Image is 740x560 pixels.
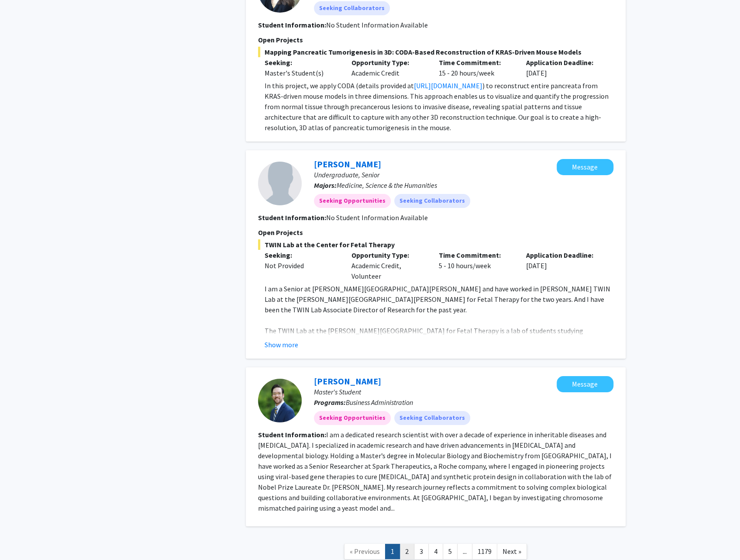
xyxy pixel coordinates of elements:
div: [DATE] [520,57,607,78]
p: I am a Senior at [PERSON_NAME][GEOGRAPHIC_DATA][PERSON_NAME] and have worked in [PERSON_NAME] TWI... [265,283,613,315]
button: Message Louis Taylor [557,376,613,392]
a: Previous Page [344,544,385,559]
span: Next » [503,547,521,556]
mat-chip: Seeking Opportunities [314,411,391,425]
p: The TWIN Lab at the [PERSON_NAME][GEOGRAPHIC_DATA] for Fetal Therapy is a lab of students studyin... [265,325,613,388]
p: Seeking: [265,250,339,260]
b: Majors: [314,181,337,190]
span: No Student Information Available [326,21,428,29]
span: No Student Information Available [326,213,428,222]
a: 3 [414,544,429,559]
div: Master's Student(s) [265,68,339,78]
a: Next [497,544,527,559]
span: Mapping Pancreatic Tumorigenesis in 3D: CODA-Based Reconstruction of KRAS-Driven Mouse Models [258,47,613,57]
mat-chip: Seeking Collaborators [394,194,470,208]
b: Student Information: [258,213,326,222]
div: Academic Credit, Volunteer [345,250,432,281]
p: In this project, we apply CODA (details provided at ) to reconstruct entire pancreata from KRAS-d... [265,80,613,133]
b: Student Information: [258,21,326,29]
a: 1 [385,544,400,559]
mat-chip: Seeking Collaborators [394,411,470,425]
span: Open Projects [258,35,303,44]
a: [PERSON_NAME] [314,159,381,169]
span: ... [463,547,467,556]
a: 2 [399,544,414,559]
a: [URL][DOMAIN_NAME] [414,81,482,90]
span: TWIN Lab at the Center for Fetal Therapy [258,239,613,250]
p: Seeking: [265,57,339,68]
div: 15 - 20 hours/week [432,57,520,78]
div: 5 - 10 hours/week [432,250,520,281]
p: Opportunity Type: [351,57,426,68]
button: Show more [265,339,298,350]
span: Undergraduate, Senior [314,170,379,179]
div: [DATE] [520,250,607,281]
button: Message Christina Rivera [557,159,613,175]
b: Student Information: [258,430,326,439]
p: Opportunity Type: [351,250,426,260]
p: Time Commitment: [439,57,513,68]
span: Medicine, Science & the Humanities [337,181,437,190]
iframe: Chat [7,521,37,553]
span: Business Administration [346,398,413,407]
span: Open Projects [258,228,303,237]
span: « Previous [350,547,380,556]
b: Programs: [314,398,346,407]
div: Not Provided [265,260,339,271]
p: Application Deadline: [526,250,600,260]
mat-chip: Seeking Collaborators [314,1,390,15]
div: Academic Credit [345,57,432,78]
a: 4 [428,544,443,559]
a: 5 [443,544,458,559]
a: 1179 [472,544,497,559]
mat-chip: Seeking Opportunities [314,194,391,208]
p: Time Commitment: [439,250,513,260]
fg-read-more: I am a dedicated research scientist with over a decade of experience in inheritable diseases and ... [258,430,612,512]
span: Master's Student [314,387,361,396]
a: [PERSON_NAME] [314,376,381,387]
p: Application Deadline: [526,57,600,68]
